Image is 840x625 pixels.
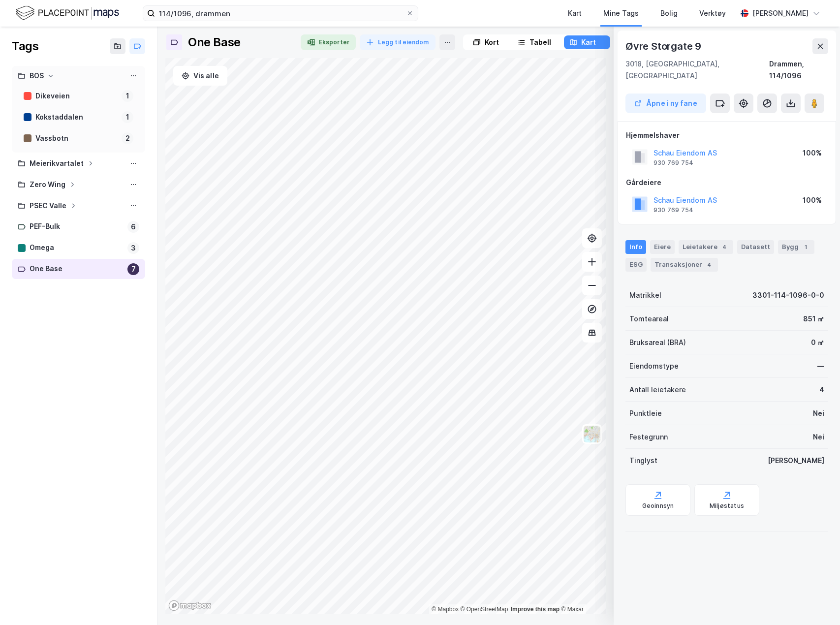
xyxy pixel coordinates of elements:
div: Punktleie [629,407,662,419]
div: Kokstaddalen [35,111,118,124]
a: Mapbox [432,606,459,613]
button: Vis alle [173,66,227,86]
div: [PERSON_NAME] [768,455,824,467]
div: Info [625,240,646,254]
a: Vassbotn2 [18,128,139,149]
div: 3301-114-1096-0-0 [752,289,824,301]
div: Mine Tags [603,7,639,19]
div: 7 [127,263,139,275]
div: 851 ㎡ [803,313,824,325]
a: Omega3 [12,238,145,258]
div: Kart [581,36,596,48]
div: PSEC Valle [30,200,66,212]
div: One Base [30,263,124,275]
div: PEF-Bulk [30,220,124,233]
div: 0 ㎡ [811,337,824,348]
a: One Base7 [12,259,145,279]
div: 930 769 754 [653,206,693,214]
div: 100% [803,147,822,159]
div: Øvre Storgate 9 [625,38,703,54]
div: 4 [704,260,714,270]
div: ESG [625,258,647,272]
div: Miljøstatus [710,502,744,510]
div: Matrikkel [629,289,661,301]
a: PEF-Bulk6 [12,217,145,237]
div: Drammen, 114/1096 [769,58,828,82]
div: Bruksareal (BRA) [629,337,686,348]
button: Åpne i ny fane [625,94,706,113]
div: 1 [122,111,133,123]
button: Legg til eiendom [360,34,436,50]
div: Verktøy [699,7,726,19]
div: Transaksjoner [651,258,718,272]
a: Kokstaddalen1 [18,107,139,127]
div: 6 [127,221,139,233]
div: 2 [122,132,133,144]
div: Datasett [737,240,774,254]
a: OpenStreetMap [461,606,508,613]
a: Dikeveien1 [18,86,139,106]
div: Omega [30,242,124,254]
div: — [817,360,824,372]
a: Mapbox homepage [168,600,212,611]
div: Bolig [660,7,678,19]
a: Maxar [561,606,584,613]
a: Improve this map [511,606,560,613]
div: Geoinnsyn [642,502,674,510]
div: One Base [188,34,241,50]
div: Nei [813,431,824,443]
canvas: Map [165,58,606,614]
div: 3 [127,242,139,254]
div: Leietakere [679,240,733,254]
div: Zero Wing [30,179,65,191]
div: [PERSON_NAME] [752,7,809,19]
div: Eiere [650,240,675,254]
button: Eksporter [301,34,356,50]
div: Hjemmelshaver [626,129,828,141]
div: 1 [801,242,810,252]
div: Tomteareal [629,313,669,325]
div: Vassbotn [35,132,118,145]
div: 4 [719,242,729,252]
div: Gårdeiere [626,177,828,188]
div: Festegrunn [629,431,668,443]
div: Antall leietakere [629,384,686,396]
div: 100% [803,194,822,206]
div: 930 769 754 [653,159,693,167]
div: Meierikvartalet [30,157,84,170]
div: 1 [122,90,133,102]
div: BOS [30,70,44,82]
div: Eiendomstype [629,360,679,372]
div: Kort [485,36,499,48]
input: Søk på adresse, matrikkel, gårdeiere, leietakere eller personer [155,6,406,21]
div: Dikeveien [35,90,118,102]
img: logo.f888ab2527a4732fd821a326f86c7f29.svg [16,4,119,22]
div: Bygg [778,240,814,254]
div: Kart [568,7,582,19]
div: Tags [12,38,38,54]
img: Z [583,425,601,443]
div: Nei [813,407,824,419]
div: Tinglyst [629,455,657,467]
div: Tabell [529,36,551,48]
iframe: Chat Widget [791,578,840,625]
div: 3018, [GEOGRAPHIC_DATA], [GEOGRAPHIC_DATA] [625,58,769,82]
div: 4 [819,384,824,396]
